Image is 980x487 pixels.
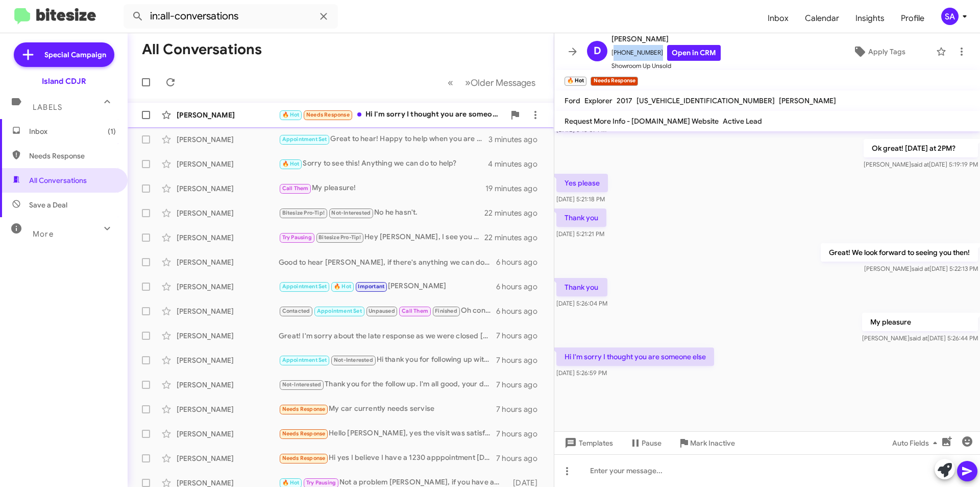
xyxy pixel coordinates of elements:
span: 🔥 Hot [282,479,300,486]
div: Sorry to see this! Anything we can do to help? [279,158,488,170]
span: Needs Response [306,111,350,118]
span: Unpaused [369,308,395,314]
div: 6 hours ago [496,282,546,292]
div: [PERSON_NAME] [177,257,279,267]
span: Needs Response [282,430,326,437]
span: All Conversations [29,175,87,185]
span: 🔥 Hot [282,160,300,167]
span: Pause [642,434,661,452]
span: Request More Info - [DOMAIN_NAME] Website [565,117,719,126]
button: Templates [554,434,621,452]
a: Open in CRM [667,45,721,61]
span: Call Them [402,308,428,314]
div: Oh congratulations! [279,305,496,317]
input: Search [124,4,338,29]
div: [PERSON_NAME] [177,380,279,390]
span: said at [911,160,929,168]
span: Contacted [282,308,310,314]
div: Hi yes I believe I have a 1230 apppointment [DATE] to come in [279,452,496,464]
div: [PERSON_NAME] [177,208,279,218]
span: Appointment Set [282,136,327,143]
span: (1) [108,126,116,136]
span: [PERSON_NAME] [DATE] 5:22:13 PM [864,265,978,272]
span: Apply Tags [868,42,905,61]
span: 🔥 Hot [282,111,300,118]
small: 🔥 Hot [565,77,586,86]
span: Needs Response [282,406,326,412]
div: 19 minutes ago [485,183,546,194]
div: Hi I'm sorry I thought you are someone else [279,109,505,121]
div: [PERSON_NAME] [177,429,279,439]
div: Great to hear! Happy to help when you are ready again [279,133,488,145]
span: Call Them [282,185,309,192]
div: My pleasure! [279,182,485,194]
span: Bitesize Pro-Tip! [282,210,325,216]
span: [PERSON_NAME] [DATE] 5:26:44 PM [862,334,978,342]
div: [PERSON_NAME] [177,183,279,194]
span: Calendar [797,4,847,33]
span: Active Lead [723,117,762,126]
div: [PERSON_NAME] [177,404,279,414]
div: 7 hours ago [496,380,546,390]
span: Special Campaign [44,50,106,60]
a: Insights [847,4,893,33]
span: Inbox [29,126,116,136]
button: Apply Tags [826,42,931,61]
p: Thank you [556,208,606,227]
span: Templates [562,434,613,452]
span: Finished [435,308,457,314]
p: Ok great! [DATE] at 2PM? [864,139,978,157]
div: [PERSON_NAME] [177,355,279,365]
div: [PERSON_NAME] [177,233,279,243]
span: Auto Fields [892,434,941,452]
p: Yes please [556,174,608,192]
div: Hello [PERSON_NAME], yes the visit was satisfactory. [PERSON_NAME] was very helpf [279,428,496,439]
div: 7 hours ago [496,355,546,365]
span: 🔥 Hot [334,283,351,290]
button: Next [459,72,542,93]
div: Good to hear [PERSON_NAME], if there's anything we can do to help don't hesitate to reach back out! [279,257,496,267]
div: [PERSON_NAME] [177,453,279,463]
div: [PERSON_NAME] [279,281,496,292]
button: SA [933,8,969,25]
span: Appointment Set [317,308,362,314]
span: Not-Interested [331,210,371,216]
span: « [448,76,453,89]
span: said at [912,265,929,272]
a: Inbox [759,4,797,33]
div: No he hasn't. [279,207,484,219]
span: Explorer [584,96,612,105]
div: Island CDJR [42,76,86,86]
span: [PERSON_NAME] [611,33,721,45]
span: Labels [33,103,62,112]
span: [DATE] 5:26:59 PM [556,369,607,377]
div: 7 hours ago [496,429,546,439]
p: Great! We look forward to seeing you then! [821,243,978,262]
button: Mark Inactive [670,434,743,452]
div: SA [941,8,959,25]
button: Pause [621,434,670,452]
span: Not-Interested [282,381,322,388]
a: Profile [893,4,933,33]
small: Needs Response [591,77,638,86]
span: Try Pausing [306,479,336,486]
span: » [465,76,471,89]
div: My car currently needs servise [279,403,496,415]
button: Previous [442,72,459,93]
span: 2017 [617,96,632,105]
div: Great! I'm sorry about the late response as we were closed [DATE], but yes we have a great invent... [279,331,496,341]
a: Special Campaign [14,42,114,67]
span: Bitesize Pro-Tip! [318,234,361,241]
span: Appointment Set [282,283,327,290]
div: 6 hours ago [496,306,546,316]
div: [PERSON_NAME] [177,159,279,169]
span: Important [358,283,384,290]
span: said at [910,334,927,342]
div: 4 minutes ago [488,159,546,169]
span: Ford [565,96,580,105]
span: More [33,229,54,239]
span: Mark Inactive [690,434,735,452]
div: [PERSON_NAME] [177,306,279,316]
div: 22 minutes ago [484,208,546,218]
